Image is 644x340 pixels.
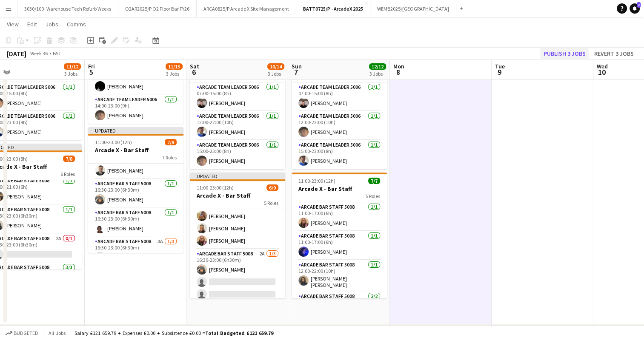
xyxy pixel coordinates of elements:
[393,62,404,70] span: Mon
[369,71,386,77] div: 3 Jobs
[88,208,183,237] app-card-role: Arcade Bar Staff 50081/116:30-23:00 (6h30m)[PERSON_NAME]
[3,19,22,30] a: View
[190,173,285,298] app-job-card: Updated11:00-23:00 (12h)6/9Arcade X - Bar Staff5 RolesArcade Bar Staff 50081/112:00-22:00 (10h)[P...
[591,48,637,59] button: Revert 3 jobs
[190,140,285,169] app-card-role: Arcade Team Leader 50061/115:00-23:00 (8h)[PERSON_NAME]
[88,127,183,134] div: Updated
[24,19,40,30] a: Edit
[292,82,387,111] app-card-role: Arcade Team Leader 50061/107:00-15:00 (8h)[PERSON_NAME]
[27,20,37,28] span: Edit
[296,0,370,17] button: BATT0725/P - ArcadeX 2025
[190,249,285,303] app-card-role: Arcade Bar Staff 50082A1/316:30-23:00 (6h30m)[PERSON_NAME]
[53,50,61,57] div: BST
[292,231,387,260] app-card-role: Arcade Bar Staff 50081/111:00-17:00 (6h)[PERSON_NAME]
[366,193,380,199] span: 5 Roles
[7,20,19,28] span: View
[88,127,183,253] app-job-card: Updated11:00-23:00 (12h)7/9Arcade X - Bar Staff7 RolesArcade Bar Staff 50081/114:00-20:00 (6h)[PE...
[292,173,387,298] app-job-card: 11:00-23:00 (12h)7/7Arcade X - Bar Staff5 RolesArcade Bar Staff 50081/111:00-17:00 (6h)[PERSON_NA...
[369,63,386,70] span: 12/12
[46,20,58,28] span: Jobs
[88,150,183,179] app-card-role: Arcade Bar Staff 50081/116:30-23:00 (6h30m)[PERSON_NAME]
[292,202,387,231] app-card-role: Arcade Bar Staff 50081/111:00-17:00 (6h)[PERSON_NAME]
[495,62,505,70] span: Tue
[266,184,278,191] span: 6/9
[267,63,284,70] span: 10/14
[166,63,183,70] span: 11/13
[292,62,302,70] span: Sun
[292,111,387,140] app-card-role: Arcade Team Leader 50061/112:00-22:00 (10h)[PERSON_NAME]
[60,171,75,177] span: 6 Roles
[392,67,404,77] span: 8
[190,195,285,249] app-card-role: Arcade Bar Staff 50083/314:00-23:00 (9h)[PERSON_NAME][PERSON_NAME][PERSON_NAME]
[630,3,640,14] a: 3
[292,140,387,169] app-card-role: Arcade Team Leader 50061/115:00-23:00 (8h)[PERSON_NAME]
[494,67,505,77] span: 9
[190,173,285,179] div: Updated
[95,139,132,145] span: 11:00-23:00 (12h)
[205,330,273,336] span: Total Budgeted £121 659.79
[17,0,118,17] button: 3030/100- Warehouse Tech Refurb Weeks
[14,330,38,336] span: Budgeted
[166,71,182,77] div: 3 Jobs
[118,0,197,17] button: O2AR2025/P O2 Floor Bar FY26
[290,67,302,77] span: 7
[190,111,285,140] app-card-role: Arcade Team Leader 50061/112:00-22:00 (10h)[PERSON_NAME]
[190,53,285,169] app-job-card: 07:00-23:00 (16h)3/3Arcade X - Team Leaders3 RolesArcade Team Leader 50061/107:00-15:00 (8h)[PERS...
[162,154,177,161] span: 7 Roles
[298,178,335,184] span: 11:00-23:00 (12h)
[88,237,183,290] app-card-role: Arcade Bar Staff 50083A1/316:30-23:00 (6h30m)
[42,19,62,30] a: Jobs
[197,0,296,17] button: ARCA0825/P Arcade X Site Management
[637,2,641,8] span: 3
[64,71,80,77] div: 3 Jobs
[88,179,183,208] app-card-role: Arcade Bar Staff 50081/116:30-23:00 (6h30m)[PERSON_NAME]
[292,185,387,193] h3: Arcade X - Bar Staff
[268,71,284,77] div: 3 Jobs
[292,292,387,333] app-card-role: Arcade Bar Staff 50082/2
[67,20,86,28] span: Comms
[7,49,26,58] div: [DATE]
[540,48,589,59] button: Publish 3 jobs
[64,63,81,70] span: 11/12
[63,19,89,30] a: Comms
[28,50,49,57] span: Week 36
[292,260,387,292] app-card-role: Arcade Bar Staff 50081/112:00-22:00 (10h)[PERSON_NAME] [PERSON_NAME]
[47,330,67,336] span: All jobs
[292,53,387,169] app-job-card: 07:00-23:00 (16h)3/3Arcade X - Team Leaders3 RolesArcade Team Leader 50061/107:00-15:00 (8h)[PERS...
[88,95,183,124] app-card-role: Arcade Team Leader 50061/114:00-23:00 (9h)[PERSON_NAME]
[4,329,40,338] button: Budgeted
[87,67,95,77] span: 5
[165,139,177,145] span: 7/9
[190,82,285,111] app-card-role: Arcade Team Leader 50061/107:00-15:00 (8h)[PERSON_NAME]
[595,67,608,77] span: 10
[597,62,608,70] span: Wed
[63,156,75,162] span: 7/8
[190,62,199,70] span: Sat
[189,67,199,77] span: 6
[197,184,234,191] span: 11:00-23:00 (12h)
[368,178,380,184] span: 7/7
[88,62,95,70] span: Fri
[370,0,456,17] button: WEMB2025/[GEOGRAPHIC_DATA]
[88,146,183,154] h3: Arcade X - Bar Staff
[264,200,278,206] span: 5 Roles
[74,330,273,336] div: Salary £121 659.79 + Expenses £0.00 + Subsistence £0.00 =
[190,192,285,199] h3: Arcade X - Bar Staff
